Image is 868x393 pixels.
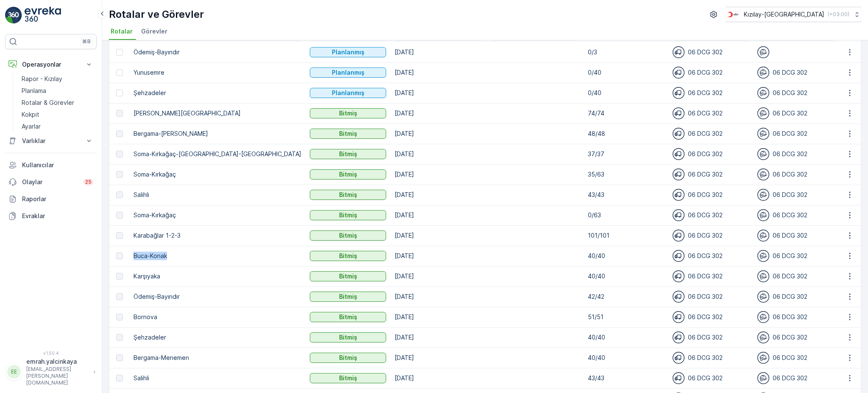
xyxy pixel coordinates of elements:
p: 51/51 [588,313,664,321]
p: Olaylar [22,178,78,186]
a: Rapor - Kızılay [18,73,97,85]
img: svg%3e [673,128,684,140]
img: k%C4%B1z%C4%B1lay_jywRncg.png [726,10,740,19]
p: Soma-Kırkağaç-[GEOGRAPHIC_DATA]-[GEOGRAPHIC_DATA] [134,150,301,158]
button: Bitmiş [310,190,386,200]
img: svg%3e [673,148,684,160]
button: Bitmiş [310,108,386,118]
button: Varlıklar [5,132,97,149]
div: 06 DCG 302 [757,352,834,364]
button: Bitmiş [310,230,386,241]
img: svg%3e [757,107,769,119]
img: svg%3e [673,291,684,303]
button: Bitmiş [310,149,386,159]
td: [DATE] [390,327,584,348]
div: 06 DCG 302 [757,250,834,262]
p: Bitmiş [339,211,357,219]
div: 06 DCG 302 [673,46,749,58]
button: Operasyonlar [5,56,97,73]
td: [DATE] [390,266,584,286]
img: svg%3e [757,168,769,180]
div: Toggle Row Selected [116,293,123,300]
button: Bitmiş [310,271,386,281]
img: svg%3e [757,372,769,384]
img: svg%3e [673,107,684,119]
button: Bitmiş [310,169,386,180]
p: emrah.yalcinkaya [26,357,89,366]
p: 0/40 [588,68,664,77]
img: svg%3e [757,67,769,79]
button: Bitmiş [310,332,386,342]
p: Bitmiş [339,252,357,260]
img: svg%3e [673,189,684,201]
div: Toggle Row Selected [116,232,123,239]
div: 06 DCG 302 [757,331,834,343]
button: Bitmiş [310,210,386,220]
div: 06 DCG 302 [673,168,749,180]
p: Bergama-Menemen [134,354,301,362]
p: 37/37 [588,150,664,158]
img: svg%3e [757,291,769,303]
div: 06 DCG 302 [673,230,749,241]
p: Planlama [22,87,46,95]
button: Bitmiş [310,373,386,383]
div: Toggle Row Selected [116,314,123,320]
p: Soma-Kırkağaç [134,211,301,219]
div: 06 DCG 302 [673,148,749,160]
p: Ödemiş-Bayındır [134,292,301,301]
div: 06 DCG 302 [673,189,749,201]
div: 06 DCG 302 [757,67,834,79]
div: 06 DCG 302 [673,352,749,364]
img: svg%3e [673,250,684,262]
p: Ödemiş-Bayındır [134,48,301,56]
button: Planlanmış [310,88,386,98]
p: Kullanıcılar [22,161,93,169]
p: Şehzadeler [134,333,301,342]
div: 06 DCG 302 [673,128,749,140]
div: 06 DCG 302 [757,107,834,119]
td: [DATE] [390,164,584,185]
div: 06 DCG 302 [757,209,834,221]
td: [DATE] [390,307,584,327]
p: 40/40 [588,272,664,281]
p: Planlanmış [332,89,364,97]
p: ⌘B [82,38,91,45]
p: Planlanmış [332,68,364,77]
p: Bitmiş [339,231,357,240]
p: [PERSON_NAME][GEOGRAPHIC_DATA] [134,109,301,118]
img: svg%3e [673,168,684,180]
div: Toggle Row Selected [116,273,123,280]
div: 06 DCG 302 [673,270,749,282]
div: Toggle Row Selected [116,191,123,198]
div: Toggle Row Selected [116,212,123,219]
p: 40/40 [588,333,664,342]
div: 06 DCG 302 [757,189,834,201]
img: svg%3e [757,209,769,221]
div: 06 DCG 302 [757,291,834,303]
td: [DATE] [390,124,584,144]
button: Bitmiş [310,129,386,139]
button: Planlanmış [310,67,386,78]
td: [DATE] [390,368,584,388]
img: svg%3e [757,128,769,140]
p: Raporlar [22,195,93,203]
p: Bitmiş [339,170,357,179]
p: Yunusemre [134,68,301,77]
p: Bitmiş [339,129,357,138]
img: svg%3e [673,230,684,241]
div: 06 DCG 302 [673,291,749,303]
p: Bitmiş [339,313,357,321]
p: Bitmiş [339,272,357,281]
div: 06 DCG 302 [673,372,749,384]
span: Rotalar [111,27,133,36]
p: 35/63 [588,170,664,179]
p: Buca-Konak [134,252,301,260]
button: Bitmiş [310,312,386,322]
a: Evraklar [5,208,97,225]
div: Toggle Row Selected [116,334,123,341]
div: 06 DCG 302 [673,311,749,323]
p: Operasyonlar [22,60,80,69]
td: [DATE] [390,286,584,307]
img: svg%3e [757,189,769,201]
p: Bitmiş [339,150,357,158]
